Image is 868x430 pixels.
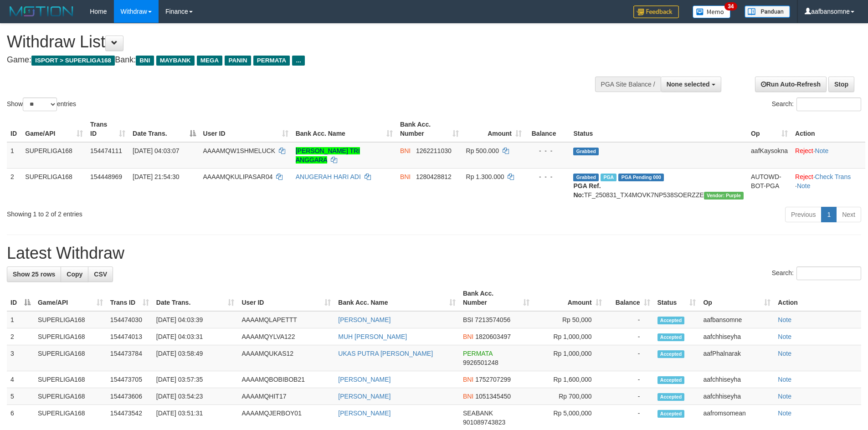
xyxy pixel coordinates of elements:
[156,56,195,66] span: MAYBANK
[238,328,334,345] td: AAAAMQYLVA122
[529,172,566,181] div: - - -
[7,311,34,328] td: 1
[618,174,664,181] span: PGA Pending
[87,116,129,142] th: Trans ID: activate to sort column ascending
[7,266,61,282] a: Show 25 rows
[772,266,861,280] label: Search:
[778,393,791,400] a: Note
[475,333,511,340] span: Copy 1820603497 to clipboard
[400,147,411,154] span: BNI
[657,317,685,324] span: Accepted
[778,333,791,340] a: Note
[416,147,452,154] span: Copy 1262211030 to clipboard
[778,316,791,323] a: Note
[133,173,179,180] span: [DATE] 21:54:30
[606,285,654,311] th: Balance: activate to sort column ascending
[67,271,82,278] span: Copy
[533,328,606,345] td: Rp 1,000,000
[704,192,744,200] span: Vendor URL: https://trx4.1velocity.biz
[462,116,525,142] th: Amount: activate to sort column ascending
[153,311,238,328] td: [DATE] 04:03:39
[693,5,731,18] img: Button%20Memo.svg
[475,376,511,383] span: Copy 1752707299 to clipboard
[797,182,811,189] a: Note
[463,410,493,417] span: SEABANK
[238,345,334,371] td: AAAAMQUKAS12
[745,5,790,18] img: panduan.png
[34,328,107,345] td: SUPERLIGA168
[699,328,774,345] td: aafchhiseyha
[94,271,107,278] span: CSV
[238,371,334,388] td: AAAAMQBOBIBOB21
[529,146,566,155] div: - - -
[296,147,360,164] a: [PERSON_NAME] TRI ANGGARA
[7,33,570,51] h1: Withdraw List
[416,173,452,180] span: Copy 1280428812 to clipboard
[654,285,700,311] th: Status: activate to sort column ascending
[657,410,685,418] span: Accepted
[90,147,122,154] span: 154474111
[796,266,861,280] input: Search:
[791,116,865,142] th: Action
[203,147,276,154] span: AAAAMQW1SHMELUCK
[667,81,710,88] span: None selected
[661,77,721,92] button: None selected
[747,116,791,142] th: Op: activate to sort column ascending
[338,333,407,340] a: MUH [PERSON_NAME]
[253,56,290,66] span: PERMATA
[785,207,822,222] a: Previous
[7,345,34,371] td: 3
[463,333,473,340] span: BNI
[7,388,34,405] td: 5
[475,316,510,323] span: Copy 7213574056 to clipboard
[657,393,685,401] span: Accepted
[606,311,654,328] td: -
[292,56,304,66] span: ...
[338,350,433,357] a: UKAS PUTRA [PERSON_NAME]
[225,56,251,66] span: PANIN
[755,77,827,92] a: Run Auto-Refresh
[7,116,21,142] th: ID
[7,142,21,169] td: 1
[107,345,153,371] td: 154473784
[796,97,861,111] input: Search:
[129,116,199,142] th: Date Trans.: activate to sort column descending
[573,182,601,199] b: PGA Ref. No:
[21,168,87,203] td: SUPERLIGA168
[7,371,34,388] td: 4
[153,371,238,388] td: [DATE] 03:57:35
[815,173,851,180] a: Check Trans
[203,173,273,180] span: AAAAMQKULIPASAR04
[633,5,679,18] img: Feedback.jpg
[606,345,654,371] td: -
[90,173,122,180] span: 154448969
[463,393,473,400] span: BNI
[836,207,861,222] a: Next
[292,116,396,142] th: Bank Acc. Name: activate to sort column ascending
[153,388,238,405] td: [DATE] 03:54:23
[699,311,774,328] td: aafbansomne
[815,147,829,154] a: Note
[107,328,153,345] td: 154474013
[61,266,88,282] a: Copy
[7,244,861,262] h1: Latest Withdraw
[699,285,774,311] th: Op: activate to sort column ascending
[238,388,334,405] td: AAAAMQHIT17
[34,311,107,328] td: SUPERLIGA168
[34,345,107,371] td: SUPERLIGA168
[338,393,390,400] a: [PERSON_NAME]
[724,2,737,10] span: 34
[791,168,865,203] td: · ·
[533,371,606,388] td: Rp 1,600,000
[7,168,21,203] td: 2
[338,410,390,417] a: [PERSON_NAME]
[466,147,499,154] span: Rp 500.000
[7,206,355,219] div: Showing 1 to 2 of 2 entries
[791,142,865,169] td: ·
[601,174,616,181] span: Marked by aafchhiseyha
[7,5,76,18] img: MOTION_logo.png
[7,328,34,345] td: 2
[772,97,861,111] label: Search:
[107,388,153,405] td: 154473606
[396,116,462,142] th: Bank Acc. Number: activate to sort column ascending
